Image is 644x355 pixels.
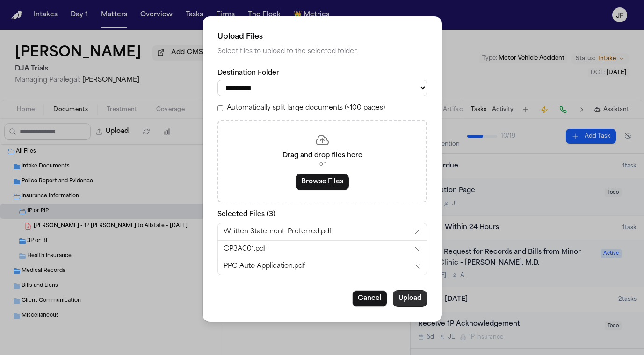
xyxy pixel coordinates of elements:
button: Remove CP3A001.pdf [413,245,421,253]
span: Written Statement_Preferred.pdf [224,227,332,237]
p: Drag and drop files here [230,151,415,160]
button: Upload [393,290,427,307]
p: or [230,160,415,168]
button: Cancel [352,290,387,307]
button: Remove PPC Auto Application.pdf [413,263,421,270]
button: Remove Written Statement_Preferred.pdf [413,228,421,236]
span: CP3A001.pdf [224,244,266,254]
p: Select files to upload to the selected folder. [217,46,427,57]
span: PPC Auto Application.pdf [224,262,305,271]
p: Selected Files ( 3 ) [217,210,427,219]
label: Automatically split large documents (>100 pages) [227,104,385,113]
h2: Upload Files [217,31,427,42]
label: Destination Folder [217,69,427,78]
button: Browse Files [296,174,349,190]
